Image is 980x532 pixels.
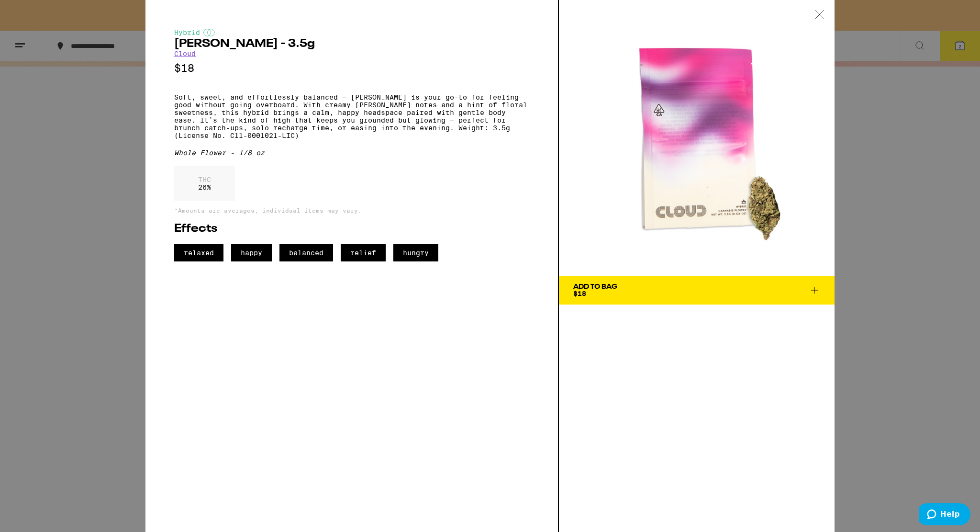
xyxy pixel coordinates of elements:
[174,166,235,201] div: 26 %
[919,503,970,527] iframe: Opens a widget where you can find more information
[559,276,835,305] button: Add To Bag$18
[174,244,223,261] span: relaxed
[198,176,211,183] p: THC
[174,93,529,139] p: Soft, sweet, and effortlessly balanced — [PERSON_NAME] is your go-to for feeling good without goi...
[573,290,586,297] span: $18
[393,244,438,261] span: hungry
[174,149,529,157] div: Whole Flower - 1/8 oz
[174,207,529,214] p: *Amounts are averages, individual items may vary.
[174,62,529,74] p: $18
[174,29,529,36] div: Hybrid
[174,223,529,235] h2: Effects
[231,244,272,261] span: happy
[341,244,386,261] span: relief
[174,50,196,57] a: Cloud
[279,244,333,261] span: balanced
[573,283,617,290] div: Add To Bag
[203,29,215,36] img: hybridColor.svg
[174,38,529,50] h2: [PERSON_NAME] - 3.5g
